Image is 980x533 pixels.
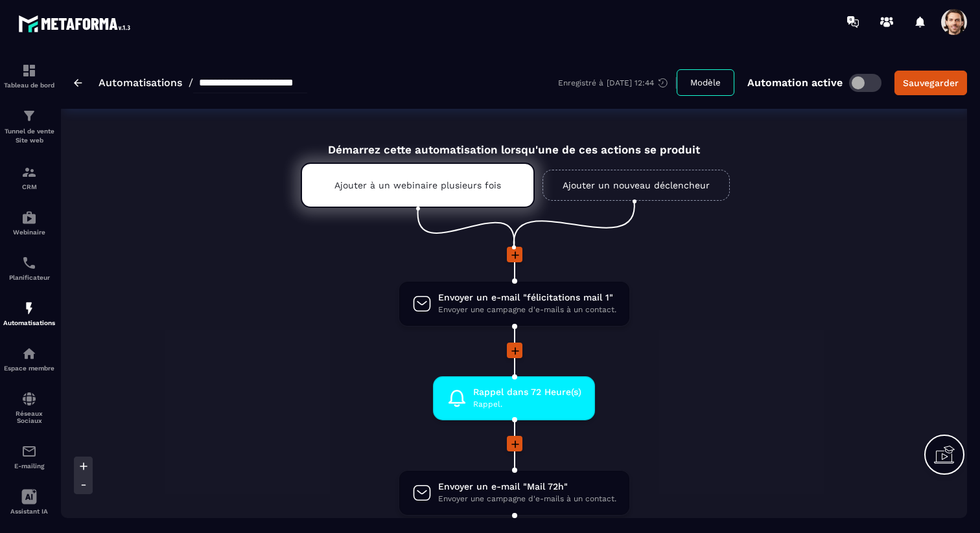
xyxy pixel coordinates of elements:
[21,164,37,180] img: formation
[18,12,135,36] img: logo
[3,245,55,291] a: schedulerschedulerPlanificateur
[99,76,182,89] a: Automatisations
[21,444,37,459] img: email
[268,128,760,156] div: Démarrez cette automatisation lorsqu'une de ces actions se produit
[438,304,616,316] span: Envoyer une campagne d'e-mails à un contact.
[3,381,55,434] a: social-networksocial-networkRéseaux Sociaux
[3,365,55,372] p: Espace membre
[903,76,959,89] div: Sauvegarder
[21,346,37,361] img: automations
[3,410,55,424] p: Réseaux Sociaux
[438,493,616,505] span: Envoyer une campagne d'e-mails à un contact.
[3,155,55,200] a: formationformationCRM
[438,481,616,493] span: Envoyer un e-mail "Mail 72h"
[21,210,37,225] img: automations
[677,69,734,96] button: Modèle
[21,108,37,124] img: formation
[894,71,967,95] button: Sauvegarder
[3,183,55,190] p: CRM
[542,170,730,201] a: Ajouter un nouveau déclencheur
[74,79,82,87] img: arrow
[607,78,654,87] p: [DATE] 12:44
[747,76,843,89] p: Automation active
[3,82,55,89] p: Tableau de bord
[3,319,55,326] p: Automatisations
[189,76,193,89] span: /
[3,336,55,381] a: automationsautomationsEspace membre
[3,462,55,470] p: E-mailing
[3,53,55,98] a: formationformationTableau de bord
[3,479,55,525] a: Assistant IA
[21,255,37,271] img: scheduler
[3,229,55,236] p: Webinaire
[438,291,616,304] span: Envoyer un e-mail "félicitations mail 1"
[21,63,37,78] img: formation
[473,398,581,411] span: Rappel.
[3,127,55,145] p: Tunnel de vente Site web
[21,391,37,407] img: social-network
[3,291,55,336] a: automationsautomationsAutomatisations
[334,180,501,190] p: Ajouter à un webinaire plusieurs fois
[21,301,37,316] img: automations
[473,386,581,398] span: Rappel dans 72 Heure(s)
[3,98,55,155] a: formationformationTunnel de vente Site web
[3,274,55,281] p: Planificateur
[3,434,55,479] a: emailemailE-mailing
[558,77,677,89] div: Enregistré à
[3,200,55,245] a: automationsautomationsWebinaire
[3,508,55,515] p: Assistant IA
